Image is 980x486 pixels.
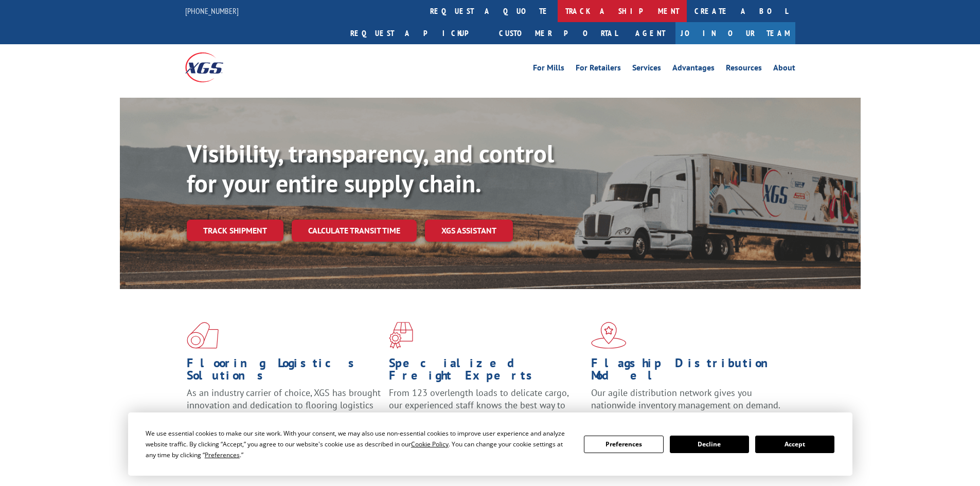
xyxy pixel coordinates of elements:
a: Calculate transit time [292,220,417,242]
div: Cookie Consent Prompt [128,412,852,476]
p: From 123 overlength loads to delicate cargo, our experienced staff knows the best way to move you... [389,387,583,433]
a: Request a pickup [343,22,491,44]
a: Services [632,64,661,75]
a: Resources [726,64,762,75]
button: Preferences [584,436,663,453]
a: Agent [625,22,675,44]
span: Preferences [205,451,240,459]
b: Visibility, transparency, and control for your entire supply chain. [187,137,554,199]
a: Customer Portal [491,22,625,44]
span: Cookie Policy [411,440,449,448]
a: About [773,64,795,75]
h1: Flooring Logistics Solutions [187,357,381,387]
a: Track shipment [187,220,283,241]
h1: Flagship Distribution Model [591,357,786,387]
h1: Specialized Freight Experts [389,357,583,387]
a: XGS ASSISTANT [425,220,513,242]
img: xgs-icon-focused-on-flooring-red [389,322,413,349]
button: Decline [670,436,749,453]
a: For Mills [533,64,564,75]
span: As an industry carrier of choice, XGS has brought innovation and dedication to flooring logistics... [187,387,381,423]
a: Join Our Team [675,22,795,44]
button: Accept [755,436,834,453]
img: xgs-icon-flagship-distribution-model-red [591,322,627,349]
a: Advantages [672,64,715,75]
span: Our agile distribution network gives you nationwide inventory management on demand. [591,387,780,411]
a: For Retailers [576,64,621,75]
img: xgs-icon-total-supply-chain-intelligence-red [187,322,219,349]
div: We use essential cookies to make our site work. With your consent, we may also use non-essential ... [146,428,572,460]
a: [PHONE_NUMBER] [185,6,239,16]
